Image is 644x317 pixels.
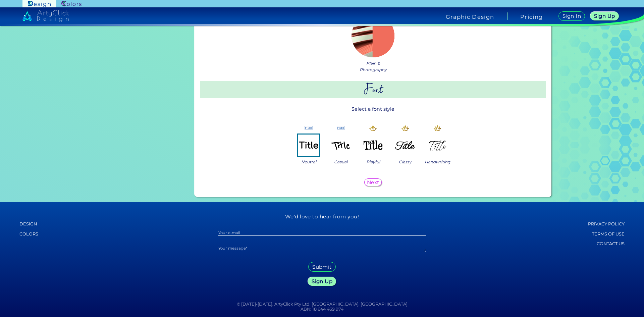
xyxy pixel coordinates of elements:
a: Sign Up [309,277,335,285]
h2: Font [200,81,546,98]
a: Pricing [520,14,543,19]
img: artyclick_design_logo_white_combined_path.svg [22,10,69,22]
a: Colors [19,230,110,239]
h5: Sign Up [595,14,614,18]
a: Terms of Use [535,230,625,239]
h6: © [DATE]-[DATE], ArtyClick Pty Ltd, [GEOGRAPHIC_DATA], [GEOGRAPHIC_DATA] ABN: 18 644 469 974 [5,302,639,312]
img: ArtyClick Colors logo [61,1,82,7]
a: Design [19,220,110,228]
h5: Sign Up [313,279,331,284]
span: Playful [366,159,380,165]
a: Privacy policy [535,220,625,228]
span: Neutral [301,159,316,165]
img: icon_premium_gold.svg [401,124,409,132]
a: Contact Us [535,240,625,248]
span: Casual [334,159,347,165]
h4: Graphic Design [446,14,494,19]
h5: Next [368,180,379,185]
img: icon_free.svg [305,124,313,132]
span: Handwriting [425,159,450,165]
img: icon_premium_gold.svg [433,124,441,132]
input: Your e-mail [218,229,426,236]
p: Select a font style [200,103,546,115]
img: ex-mb-font-style-3.png [362,135,384,156]
h5: Sign In [563,14,580,18]
img: icon_premium_gold.svg [369,124,377,132]
img: icon_free.svg [337,124,345,132]
img: ex-mb-font-style-5.png [427,135,448,156]
img: ex-mb-font-style-2.png [330,135,352,156]
h5: We'd love to hear from you! [148,214,496,220]
span: Plain & Photography [357,60,389,73]
a: Sign In [560,12,584,20]
a: Sign Up [592,12,617,20]
img: ex-mb-font-style-4.png [394,135,416,156]
span: Classy [399,159,412,165]
h5: Submit [313,265,331,269]
img: ex-mb-font-style-1.png [298,135,319,156]
img: ex-img-swatch-type-6.png [352,14,394,57]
